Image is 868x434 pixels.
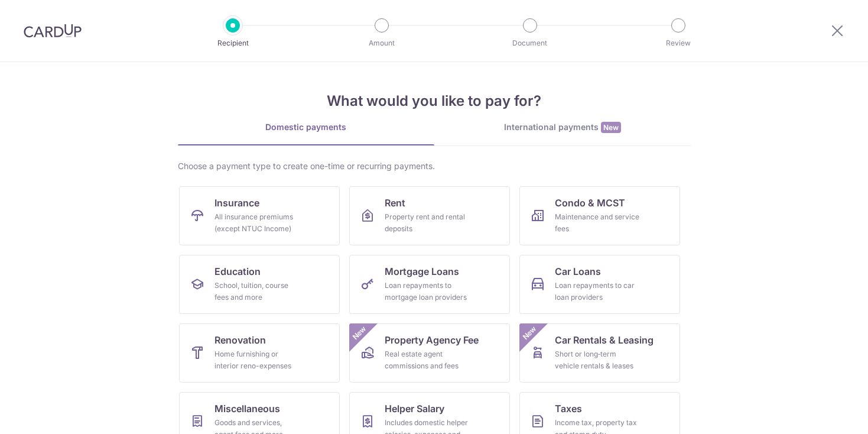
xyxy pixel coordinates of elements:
a: EducationSchool, tuition, course fees and more [179,255,340,314]
div: Domestic payments [178,121,434,133]
a: Property Agency FeeReal estate agent commissions and feesNew [349,323,510,383]
p: Amount [338,37,425,49]
div: Choose a payment type to create one-time or recurring payments. [178,160,691,172]
h4: What would you like to pay for? [178,90,691,112]
a: RentProperty rent and rental deposits [349,186,510,245]
div: Property rent and rental deposits [385,211,470,235]
a: InsuranceAll insurance premiums (except NTUC Income) [179,186,340,245]
iframe: Opens a widget where you can find more information [792,399,856,428]
div: School, tuition, course fees and more [214,280,300,303]
span: New [519,323,539,343]
span: Renovation [214,333,266,347]
div: Loan repayments to car loan providers [555,280,640,303]
span: Insurance [214,196,259,210]
span: New [601,122,621,133]
div: Maintenance and service fees [555,211,640,235]
span: Rent [385,196,405,210]
span: Mortgage Loans [385,264,459,278]
span: Car Loans [555,264,601,278]
span: Education [214,264,261,278]
span: Car Rentals & Leasing [555,333,654,347]
p: Recipient [189,37,277,49]
div: Short or long‑term vehicle rentals & leases [555,348,640,372]
span: Taxes [555,401,582,416]
a: Car Rentals & LeasingShort or long‑term vehicle rentals & leasesNew [519,323,680,383]
a: Mortgage LoansLoan repayments to mortgage loan providers [349,255,510,314]
span: Miscellaneous [214,401,280,416]
span: Property Agency Fee [385,333,479,347]
div: All insurance premiums (except NTUC Income) [214,211,300,235]
div: Real estate agent commissions and fees [385,348,470,372]
div: Home furnishing or interior reno-expenses [214,348,300,372]
a: Condo & MCSTMaintenance and service fees [519,186,680,245]
a: Car LoansLoan repayments to car loan providers [519,255,680,314]
p: Document [486,37,574,49]
a: RenovationHome furnishing or interior reno-expenses [179,323,340,383]
img: CardUp [24,24,82,38]
span: Condo & MCST [555,196,625,210]
div: International payments [434,121,691,134]
span: New [349,323,369,343]
p: Review [635,37,722,49]
div: Loan repayments to mortgage loan providers [385,280,470,303]
span: Helper Salary [385,401,444,416]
